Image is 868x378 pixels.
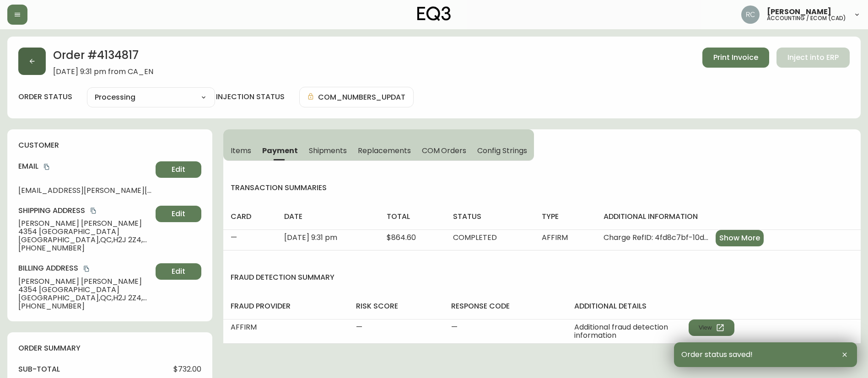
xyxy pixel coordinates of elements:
[262,146,298,155] span: Payment
[223,183,861,193] h4: transaction summaries
[713,53,758,63] span: Print Invoice
[18,219,152,228] span: [PERSON_NAME] [PERSON_NAME]
[309,146,347,155] span: Shipments
[604,212,853,222] h4: additional information
[18,364,60,374] h4: sub-total
[18,206,152,216] h4: Shipping Address
[18,277,152,286] span: [PERSON_NAME] [PERSON_NAME]
[453,212,527,222] h4: status
[231,146,251,155] span: Items
[18,343,201,353] h4: order summary
[356,301,437,311] h4: risk score
[767,16,846,21] h5: accounting / ecom (cad)
[689,319,734,336] button: View
[542,212,589,222] h4: type
[231,322,257,332] span: AFFIRM
[216,92,285,102] h4: injection status
[417,6,451,21] img: logo
[231,232,237,243] span: —
[231,301,341,311] h4: fraud provider
[451,322,458,332] span: —
[53,48,153,68] h2: Order # 4134817
[18,92,72,102] label: order status
[702,48,769,68] button: Print Invoice
[741,5,760,24] img: f4ba4e02bd060be8f1386e3ca455bd0e
[681,351,753,359] span: Order status saved!
[453,232,497,243] span: COMPLETED
[156,206,201,222] button: Edit
[284,232,337,243] span: [DATE] 9:31 pm
[172,165,185,175] span: Edit
[767,8,831,16] span: [PERSON_NAME]
[172,209,185,219] span: Edit
[574,301,853,311] h4: additional details
[387,212,438,222] h4: total
[173,365,201,373] span: $732.00
[542,232,568,243] span: AFFIRM
[18,263,152,273] h4: Billing Address
[223,272,861,282] h4: fraud detection summary
[18,286,152,294] span: 4354 [GEOGRAPHIC_DATA]
[422,146,467,155] span: COM Orders
[231,212,270,222] h4: card
[18,161,152,171] h4: Email
[18,244,152,252] span: [PHONE_NUMBER]
[719,233,760,243] span: Show More
[156,263,201,280] button: Edit
[451,301,560,311] h4: response code
[716,230,764,246] button: Show More
[574,323,689,340] span: Additional fraud detection information
[477,146,527,155] span: Config Strings
[42,162,51,171] button: copy
[82,264,91,273] button: copy
[53,68,153,76] span: [DATE] 9:31 pm from CA_EN
[604,234,712,242] span: Charge RefID: 4fd8c7bf-10de-477d-9394-14f96917ec8a
[18,228,152,236] span: 4354 [GEOGRAPHIC_DATA]
[387,232,416,243] span: $864.60
[18,186,152,195] span: [EMAIL_ADDRESS][PERSON_NAME][DOMAIN_NAME]
[356,322,362,332] span: —
[18,140,201,150] h4: customer
[18,236,152,244] span: [GEOGRAPHIC_DATA] , QC , H2J 2Z4 , CA
[156,161,201,178] button: Edit
[358,146,410,155] span: Replacements
[89,206,98,215] button: copy
[284,212,372,222] h4: date
[18,302,152,310] span: [PHONE_NUMBER]
[18,294,152,302] span: [GEOGRAPHIC_DATA] , QC , H2J 2Z4 , CA
[172,266,185,277] span: Edit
